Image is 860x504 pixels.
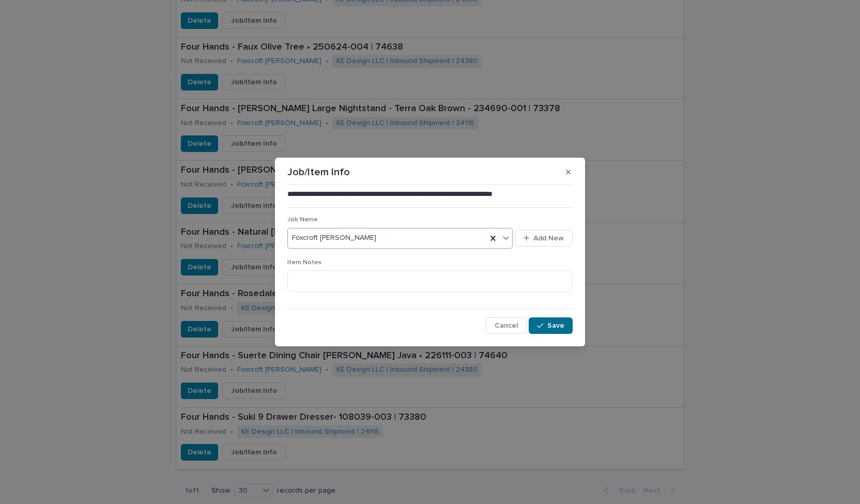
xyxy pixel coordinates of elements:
span: Save [547,322,564,329]
span: Item Notes [287,259,321,266]
button: Add New [515,230,573,247]
button: Save [529,317,573,334]
span: Foxcroft [PERSON_NAME] [292,233,376,243]
span: Add New [533,235,564,242]
button: Cancel [486,317,527,334]
span: Job Name [287,217,318,223]
p: Job/Item Info [287,166,350,178]
span: Cancel [495,322,518,329]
